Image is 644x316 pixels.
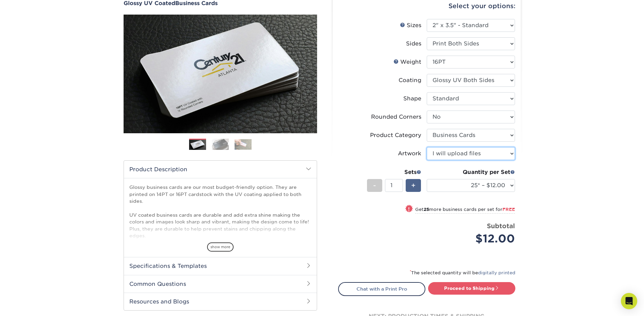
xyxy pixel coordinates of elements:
[189,136,206,153] img: Business Cards 01
[235,139,252,150] img: Business Cards 03
[124,275,317,293] h2: Common Questions
[408,205,410,213] span: !
[370,131,421,139] div: Product Category
[410,270,515,275] small: The selected quantity will be
[411,180,416,191] span: +
[400,21,421,29] div: Sizes
[124,257,317,275] h2: Specifications & Templates
[428,282,515,294] a: Proceed to Shipping
[124,161,317,178] h2: Product Description
[399,76,421,84] div: Coating
[398,150,421,158] div: Artwork
[338,282,425,296] a: Chat with a Print Pro
[367,168,421,176] div: Sets
[415,207,515,214] small: Get more business cards per set for
[124,293,317,310] h2: Resources and Blogs
[207,242,234,252] span: show more
[424,207,429,212] strong: 25
[212,138,229,150] img: Business Cards 02
[502,207,515,212] span: FREE
[371,113,421,121] div: Rounded Corners
[129,184,311,274] p: Glossy business cards are our most budget-friendly option. They are printed on 14PT or 16PT cards...
[427,168,515,176] div: Quantity per Set
[393,58,421,66] div: Weight
[487,222,515,230] strong: Subtotal
[406,40,421,48] div: Sides
[403,95,421,103] div: Shape
[478,270,515,275] a: digitally printed
[432,231,515,247] div: $12.00
[373,180,376,191] span: -
[621,293,637,309] div: Open Intercom Messenger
